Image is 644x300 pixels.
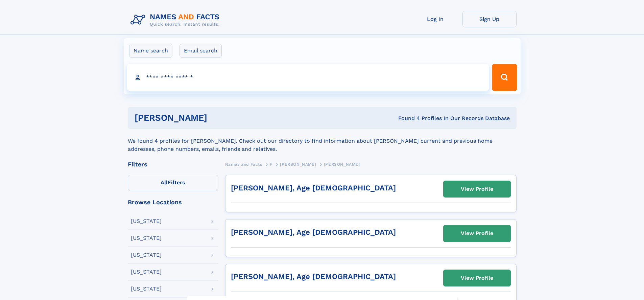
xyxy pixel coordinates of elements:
[128,199,218,205] div: Browse Locations
[161,179,168,186] span: All
[280,160,316,168] a: [PERSON_NAME]
[180,44,222,58] label: Email search
[231,228,396,236] a: [PERSON_NAME], Age [DEMOGRAPHIC_DATA]
[131,269,162,275] div: [US_STATE]
[225,160,262,168] a: Names and Facts
[131,235,162,241] div: [US_STATE]
[131,286,162,292] div: [US_STATE]
[128,129,517,153] div: We found 4 profiles for [PERSON_NAME]. Check out our directory to find information about [PERSON_...
[408,11,462,27] a: Log In
[129,44,172,58] label: Name search
[462,11,517,27] a: Sign Up
[461,226,493,241] div: View Profile
[270,162,272,167] span: F
[128,175,218,191] label: Filters
[444,181,510,197] a: View Profile
[131,218,162,224] div: [US_STATE]
[444,225,510,241] a: View Profile
[128,11,225,29] img: Logo Names and Facts
[492,64,517,91] button: Search Button
[231,272,396,281] a: [PERSON_NAME], Age [DEMOGRAPHIC_DATA]
[444,270,510,286] a: View Profile
[303,115,510,122] div: Found 4 Profiles In Our Records Database
[128,161,218,167] div: Filters
[231,184,396,192] a: [PERSON_NAME], Age [DEMOGRAPHIC_DATA]
[461,181,493,197] div: View Profile
[131,252,162,258] div: [US_STATE]
[461,270,493,286] div: View Profile
[270,160,272,168] a: F
[135,114,303,122] h1: [PERSON_NAME]
[127,64,489,91] input: search input
[280,162,316,167] span: [PERSON_NAME]
[324,162,360,167] span: [PERSON_NAME]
